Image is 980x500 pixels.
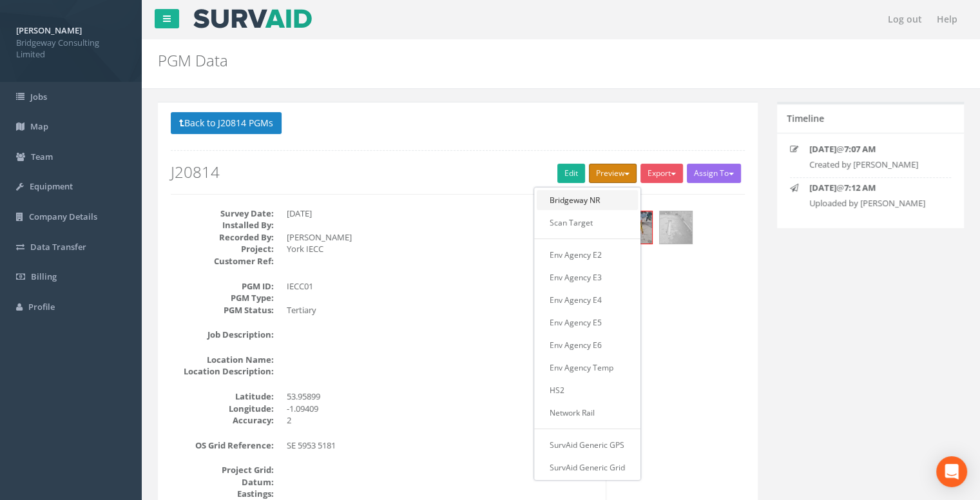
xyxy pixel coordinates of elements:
a: Env Agency E2 [537,245,638,265]
a: SurvAid Generic GPS [537,435,638,455]
a: Scan Target [537,213,638,233]
dt: OS Grid Reference: [171,439,274,452]
button: Back to J20814 PGMs [171,112,282,134]
dt: Longitude: [171,403,274,415]
a: HS2 [537,380,638,400]
dt: Location Description: [171,365,274,378]
p: @ [809,143,941,155]
dd: IECC01 [287,280,596,293]
dt: PGM Type: [171,292,274,304]
a: Edit [557,164,585,183]
dt: Datum: [171,476,274,488]
a: [PERSON_NAME] Bridgeway Consulting Limited [16,21,126,61]
dt: Accuracy: [171,414,274,427]
strong: [PERSON_NAME] [16,24,82,36]
dt: Survey Date: [171,207,274,220]
dd: 53.95899 [287,390,596,403]
a: Network Rail [537,403,638,423]
button: Assign To [687,164,741,183]
dt: PGM ID: [171,280,274,293]
dt: Project Grid: [171,464,274,476]
dd: -1.09409 [287,403,596,415]
button: Preview [589,164,637,183]
span: Jobs [30,91,47,102]
dt: Latitude: [171,390,274,403]
span: Data Transfer [30,241,86,253]
strong: 7:07 AM [844,143,876,155]
a: Env Agency Temp [537,358,638,378]
span: Profile [28,301,55,312]
dt: Recorded By: [171,231,274,244]
dt: Project: [171,243,274,255]
button: Export [640,164,683,183]
a: Bridgeway NR [537,190,638,210]
div: Open Intercom Messenger [936,456,967,487]
strong: [DATE] [809,143,836,155]
p: Created by [PERSON_NAME] [809,159,941,171]
dd: [DATE] [287,207,596,220]
dt: Location Name: [171,354,274,366]
span: Team [31,151,53,162]
img: 26bd28f0-31fb-6a2e-f3d4-786e9498c26a_772dd5fa-4079-8137-8594-79f6d1620a4c_thumb.jpg [660,211,692,244]
a: Env Agency E5 [537,312,638,332]
dt: Installed By: [171,219,274,231]
dt: Eastings: [171,488,274,500]
p: @ [809,182,941,194]
span: Billing [31,271,57,282]
dd: Tertiary [287,304,596,316]
strong: [DATE] [809,182,836,193]
p: Uploaded by [PERSON_NAME] [809,197,941,209]
a: Env Agency E6 [537,335,638,355]
h5: Timeline [787,113,824,123]
span: Map [30,120,48,132]
dt: Customer Ref: [171,255,274,267]
dd: 2 [287,414,596,427]
h2: PGM Data [158,52,827,69]
span: Company Details [29,211,97,222]
strong: 7:12 AM [844,182,876,193]
h2: J20814 [171,164,745,180]
a: SurvAid Generic Grid [537,457,638,477]
a: Env Agency E3 [537,267,638,287]
a: Env Agency E4 [537,290,638,310]
dt: PGM Status: [171,304,274,316]
dd: [PERSON_NAME] [287,231,596,244]
dd: York IECC [287,243,596,255]
span: Bridgeway Consulting Limited [16,37,126,61]
span: Equipment [30,180,73,192]
dd: SE 5953 5181 [287,439,596,452]
dt: Job Description: [171,329,274,341]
